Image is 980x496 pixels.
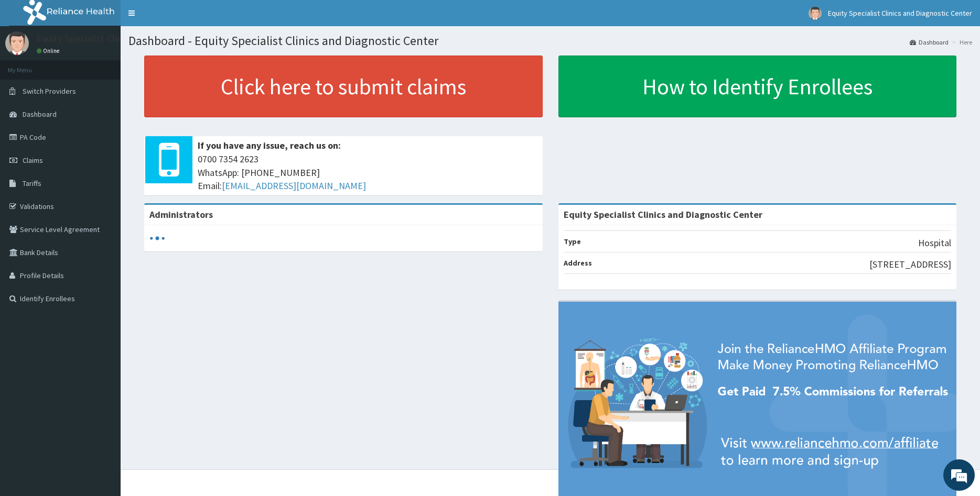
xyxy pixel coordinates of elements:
[144,56,543,117] a: Click here to submit claims
[23,109,57,119] span: Dashboard
[128,34,972,48] h1: Dashboard - Equity Specialist Clinics and Diagnostic Center
[5,31,29,55] img: User Image
[222,180,366,192] a: [EMAIL_ADDRESS][DOMAIN_NAME]
[828,8,972,18] span: Equity Specialist Clinics and Diagnostic Center
[149,208,213,221] b: Administrators
[149,230,165,246] svg: audio-loading
[564,208,762,221] strong: Equity Specialist Clinics and Diagnostic Center
[23,156,43,165] span: Claims
[37,34,227,43] p: Equity Specialist Clinics and Diagnostic Center
[910,38,949,47] a: Dashboard
[23,86,76,96] span: Switch Providers
[950,38,972,47] li: Here
[809,7,822,20] img: User Image
[918,236,951,250] p: Hospital
[564,258,592,268] b: Address
[869,258,951,271] p: [STREET_ADDRESS]
[198,139,341,151] b: If you have any issue, reach us on:
[564,237,581,246] b: Type
[37,47,62,54] a: Online
[23,179,41,188] span: Tariffs
[198,152,537,193] span: 0700 7354 2623 WhatsApp: [PHONE_NUMBER] Email:
[558,56,957,117] a: How to Identify Enrollees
